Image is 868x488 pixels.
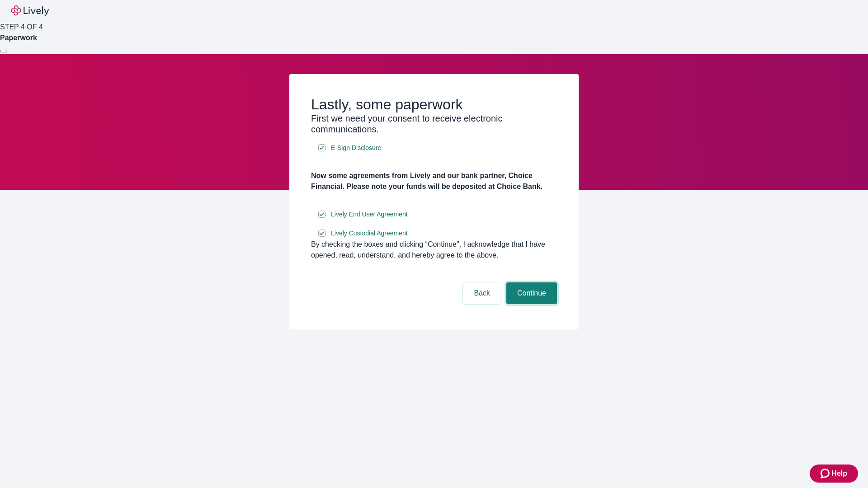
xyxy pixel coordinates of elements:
svg: Zendesk support icon [821,468,831,479]
a: e-sign disclosure document [329,209,410,220]
span: Lively Custodial Agreement [331,229,408,238]
h3: First we need your consent to receive electronic communications. [311,113,557,135]
img: Lively [11,5,49,16]
span: E-Sign Disclosure [331,143,381,153]
a: e-sign disclosure document [329,228,410,239]
button: Continue [506,282,557,304]
a: e-sign disclosure document [329,142,383,154]
span: Help [831,468,847,479]
button: Back [463,282,501,304]
div: By checking the boxes and clicking “Continue", I acknowledge that I have opened, read, understand... [311,239,557,261]
span: Lively End User Agreement [331,210,408,219]
h4: Now some agreements from Lively and our bank partner, Choice Financial. Please note your funds wi... [311,170,557,192]
h2: Lastly, some paperwork [311,96,557,113]
button: Zendesk support iconHelp [810,465,858,483]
